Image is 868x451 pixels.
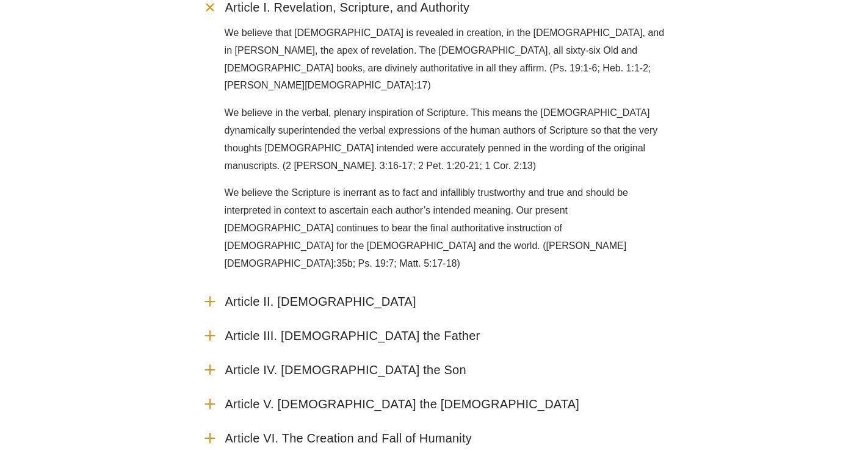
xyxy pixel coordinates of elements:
span: Article V. [DEMOGRAPHIC_DATA] the [DEMOGRAPHIC_DATA] [225,397,580,412]
p: We believe that [DEMOGRAPHIC_DATA] is revealed in creation, in the [DEMOGRAPHIC_DATA], and in [PE... [225,24,667,95]
span: Article II. [DEMOGRAPHIC_DATA] [225,294,416,309]
p: We believe the Scripture is inerrant as to fact and infallibly trustworthy and true and should be... [225,184,667,272]
span: Article VI. The Creation and Fall of Humanity [225,431,472,446]
p: We believe in the verbal, plenary inspiration of Scripture. This means the [DEMOGRAPHIC_DATA] dyn... [225,104,667,175]
span: Article IV. [DEMOGRAPHIC_DATA] the Son [225,363,466,378]
span: Article III. [DEMOGRAPHIC_DATA] the Father [225,328,480,344]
